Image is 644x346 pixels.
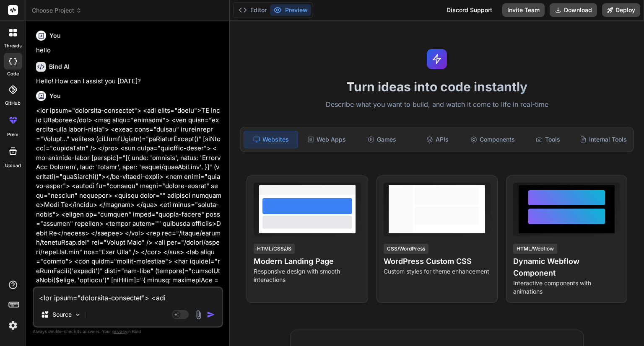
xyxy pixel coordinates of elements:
[7,131,18,138] label: prem
[235,99,639,110] p: Describe what you want to build, and watch it come to life in real-time
[49,31,61,40] h6: You
[112,329,127,334] span: privacy
[355,131,409,148] div: Games
[602,3,640,17] button: Deploy
[207,310,215,319] img: icon
[49,62,70,71] h6: Bind AI
[5,162,21,169] label: Upload
[576,131,630,148] div: Internal Tools
[550,3,597,17] button: Download
[33,328,223,336] p: Always double-check its answers. Your in Bind
[441,3,497,17] div: Discord Support
[384,256,491,267] h4: WordPress Custom CSS
[254,256,361,267] h4: Modern Landing Page
[521,131,575,148] div: Tools
[384,244,428,254] div: CSS/WordPress
[32,6,82,15] span: Choose Project
[194,310,203,320] img: attachment
[254,267,361,284] p: Responsive design with smooth interactions
[5,100,21,107] label: GitHub
[52,310,72,319] p: Source
[235,4,270,16] button: Editor
[6,318,20,333] img: settings
[74,311,81,318] img: Pick Models
[410,131,464,148] div: APIs
[502,3,545,17] button: Invite Team
[36,77,221,86] p: Hello! How can I assist you [DATE]?
[513,256,620,279] h4: Dynamic Webflow Component
[235,79,639,94] h1: Turn ideas into code instantly
[384,267,491,276] p: Custom styles for theme enhancement
[49,92,61,100] h6: You
[270,4,311,16] button: Preview
[7,70,19,77] label: code
[466,131,519,148] div: Components
[513,279,620,296] p: Interactive components with animations
[254,244,295,254] div: HTML/CSS/JS
[513,244,557,254] div: HTML/Webflow
[244,131,298,148] div: Websites
[300,131,353,148] div: Web Apps
[36,46,221,55] p: hello
[4,42,22,49] label: threads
